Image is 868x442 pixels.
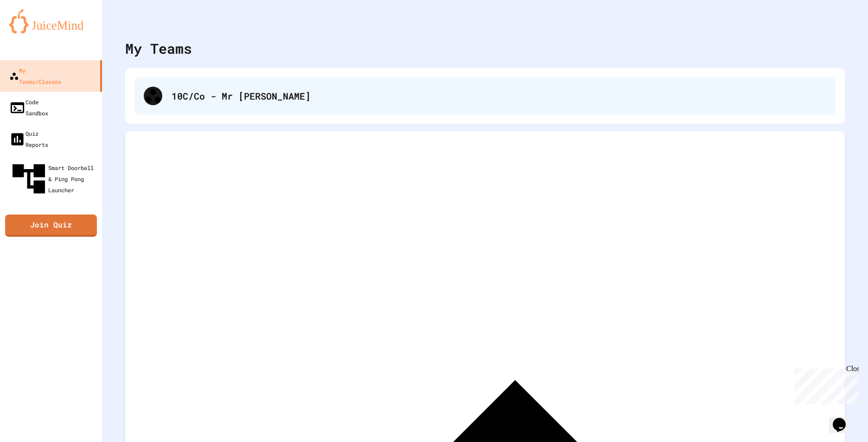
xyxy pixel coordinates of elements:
[4,4,64,59] div: Chat with us now!Close
[791,365,859,404] iframe: chat widget
[9,65,61,87] div: My Teams/Classes
[5,215,97,237] a: Join Quiz
[9,9,93,33] img: logo-orange.svg
[9,128,48,150] div: Quiz Reports
[134,77,836,114] div: 10C/Co - Mr [PERSON_NAME]
[125,38,192,59] div: My Teams
[9,96,48,119] div: Code Sandbox
[829,405,859,433] iframe: chat widget
[9,159,98,198] div: Smart Doorbell & Ping Pong Launcher
[172,89,826,103] div: 10C/Co - Mr [PERSON_NAME]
